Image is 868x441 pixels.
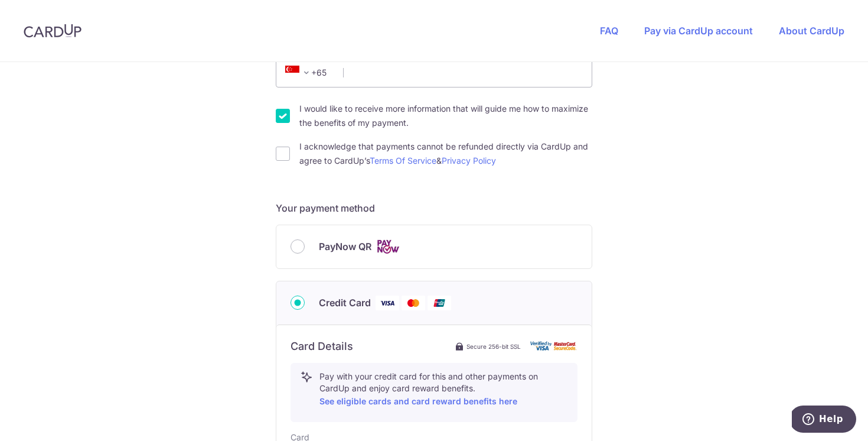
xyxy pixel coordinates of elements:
a: Terms Of Service [370,155,436,166]
a: FAQ [600,25,618,37]
img: card secure [530,341,577,351]
iframe: Opens a widget where you can find more information [792,406,856,435]
img: Union Pay [428,296,451,310]
a: Pay via CardUp account [644,25,753,37]
span: +65 [282,66,335,80]
span: PayNow QR [319,239,371,254]
div: Credit Card Visa Mastercard Union Pay [291,296,577,310]
h5: Your payment method [276,201,592,215]
span: Credit Card [319,296,371,310]
img: CardUp [24,24,81,38]
span: Secure 256-bit SSL [466,342,521,351]
a: Privacy Policy [442,155,496,166]
label: I would like to receive more information that will guide me how to maximize the benefits of my pa... [299,102,592,130]
span: +65 [285,66,314,80]
a: About CardUp [779,25,844,37]
h6: Card Details [291,339,353,354]
p: Pay with your credit card for this and other payments on CardUp and enjoy card reward benefits. [319,371,567,408]
img: Visa [376,296,399,310]
label: I acknowledge that payments cannot be refunded directly via CardUp and agree to CardUp’s & [299,140,592,168]
a: See eligible cards and card reward benefits here [319,396,517,406]
div: PayNow QR Cards logo [291,239,577,254]
img: Mastercard [402,296,425,310]
img: Cards logo [376,239,400,254]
